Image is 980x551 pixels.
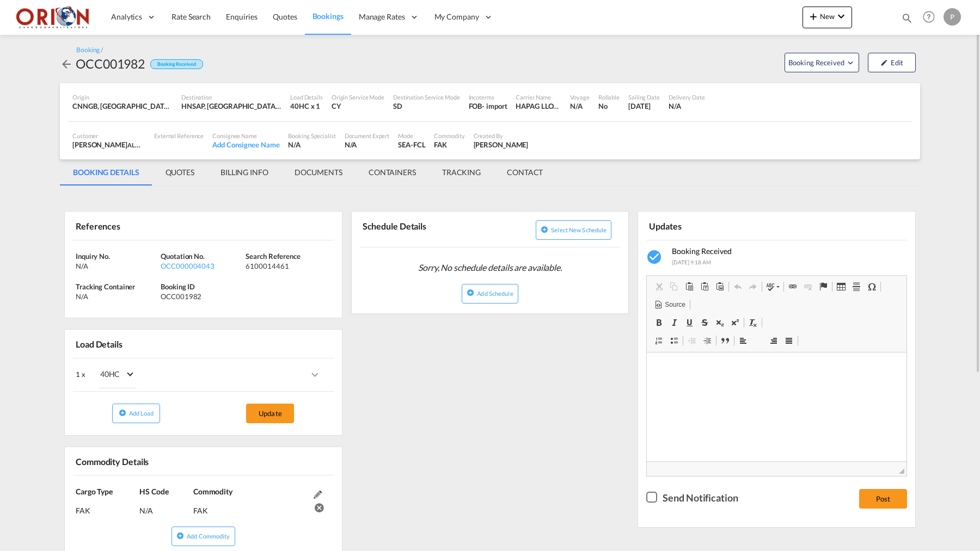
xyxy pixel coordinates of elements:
[666,280,682,294] a: Copy (⌘+C)
[669,101,705,111] div: N/A
[697,280,712,294] a: Paste as plain text (⌘+⌥+⇧+V)
[288,132,335,140] div: Booking Specialist
[751,333,766,348] a: Centre
[628,93,660,101] div: Sailing Date
[345,132,390,140] div: Document Expert
[663,491,738,505] div: Send Notification
[901,12,913,28] div: icon-magnify
[212,132,279,140] div: Consignee Name
[16,5,90,29] img: 2c36fa60c4e911ed9fceb5e2556746cc.JPG
[835,10,848,23] md-icon: icon-chevron-down
[60,159,152,185] md-tab-item: BOOKING DETAILS
[785,53,859,72] button: Open demo menu
[684,333,700,348] a: Decrease Indent
[181,93,281,101] div: Destination
[246,252,300,261] span: Search Reference
[76,261,158,271] div: N/A
[226,12,258,21] span: Enquiries
[76,487,113,496] span: Cargo Type
[646,490,738,505] md-checkbox: Checkbox No Ink
[745,280,761,294] a: Redo (⌘+Y)
[598,101,620,111] div: No
[193,497,308,516] div: FAK
[766,333,781,348] a: Align Right
[73,451,201,470] div: Commodity Details
[434,132,464,140] div: Commodity
[816,280,831,294] a: Anchor
[393,93,460,101] div: Destination Service Mode
[139,487,168,496] span: HS Code
[60,58,73,71] md-icon: icon-arrow-left
[246,261,328,271] div: 6100014461
[414,257,566,278] span: Sorry, No schedule details are available.
[73,216,201,235] div: References
[785,280,800,294] a: Link (⌘+K)
[290,101,323,111] div: 40HC x 1
[161,282,195,291] span: Booking ID
[72,140,145,150] div: [PERSON_NAME]
[803,7,852,28] button: icon-plus 400-fgNewicon-chevron-down
[434,11,479,22] span: My Company
[288,140,335,150] div: N/A
[482,101,507,111] div: - import
[516,93,561,101] div: Carrier Name
[899,468,904,474] span: Drag to resize
[718,333,733,348] a: Block Quote
[666,333,682,348] a: Insert/Remove Bulleted List
[308,368,321,381] md-icon: icons/ic_keyboard_arrow_right_black_24px.svg
[651,315,666,330] a: Bold (⌘+B)
[628,101,660,111] div: 7 Sep 2025
[697,315,712,330] a: Strike Through
[788,57,846,68] span: Booking Received
[807,12,848,21] span: New
[193,487,232,496] span: Commodity
[849,280,864,294] a: Insert Horizontal Line
[332,93,384,101] div: Origin Service Mode
[171,12,211,21] span: Rate Search
[541,226,548,233] md-icon: icon-plus-circle
[119,409,126,417] md-icon: icon-plus-circle
[669,93,705,101] div: Delivery Date
[651,280,666,294] a: Cut (⌘+X)
[207,159,281,185] md-tab-item: BILLING INFO
[944,8,961,26] div: P
[516,101,561,111] div: HAPAG LLOYD
[76,292,158,301] div: N/A
[598,93,620,101] div: Rollable
[281,159,356,185] md-tab-item: DOCUMENTS
[651,333,666,348] a: Insert/Remove Numbered List
[398,132,425,140] div: Mode
[332,101,384,111] div: CY
[651,298,688,312] a: Source
[570,93,589,101] div: Voyage
[112,404,160,423] button: icon-plus-circleAdd Load
[727,315,743,330] a: Superscript
[730,280,745,294] a: Undo (⌘+Z)
[139,497,191,516] div: N/A
[356,159,429,185] md-tab-item: CONTAINERS
[171,527,235,546] button: icon-plus-circleAdd Commodity
[273,12,297,21] span: Quotes
[76,282,135,291] span: Tracking Container
[176,532,184,540] md-icon: icon-plus-circle
[763,280,782,294] a: Spell Check As You Type
[85,362,144,388] md-select: Choose
[314,501,322,509] md-icon: icon-cancel
[834,280,849,294] a: Table
[60,55,76,72] div: icon-arrow-left
[150,59,203,70] div: Booking Received
[76,361,203,388] div: 1 x
[60,159,556,185] md-pagination-wrapper: Use the left and right arrow keys to navigate between tabs
[161,292,243,301] div: OCC001982
[474,140,529,150] div: Juan Lardizabal
[736,333,751,348] a: Align Left
[212,140,279,150] div: Add Consignee Name
[462,284,518,304] button: icon-plus-circleAdd Schedule
[129,410,154,417] span: Add Load
[666,315,682,330] a: Italic (⌘+I)
[868,53,916,72] button: icon-pencilEdit
[290,93,323,101] div: Load Details
[672,246,732,256] span: Booking Received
